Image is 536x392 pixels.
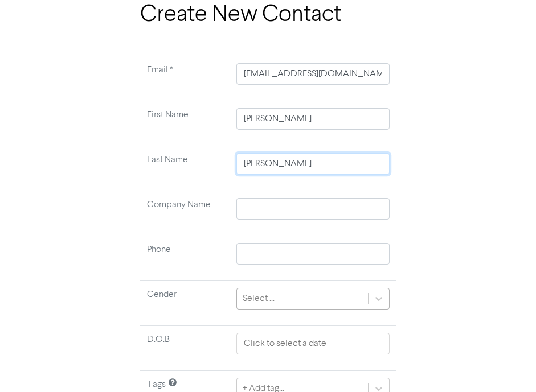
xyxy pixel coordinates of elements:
[140,236,230,281] td: Phone
[140,326,230,371] td: D.O.B
[243,292,275,306] div: Select ...
[140,101,230,146] td: First Name
[479,337,536,392] iframe: Chat Widget
[140,1,396,28] h1: Create New Contact
[140,146,230,191] td: Last Name
[140,281,230,326] td: Gender
[140,191,230,236] td: Company Name
[236,333,389,354] input: Click to select a date
[140,56,230,101] td: Required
